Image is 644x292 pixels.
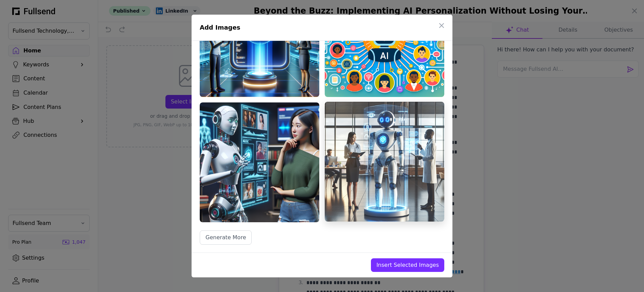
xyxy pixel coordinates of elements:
[325,102,444,222] img: AI generated image: An image illustrating AI personalization...
[200,102,319,222] img: AI generated image: An image illustrating AI personalization...
[200,230,252,245] button: Generate More
[376,261,439,269] span: Insert Selected Images
[371,258,444,272] button: Insert Selected Images
[205,233,246,242] span: Generate More
[200,23,437,32] h1: Add Images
